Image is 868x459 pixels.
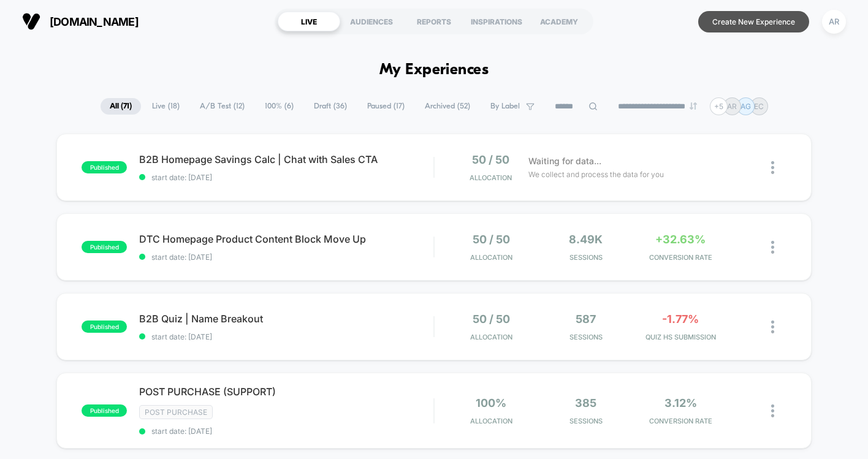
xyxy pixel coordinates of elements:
img: Visually logo [22,12,40,31]
div: INSPIRATIONS [465,12,528,31]
span: published [82,161,127,173]
div: AR [822,10,846,34]
span: 8.49k [569,233,603,246]
p: AG [740,102,751,111]
div: AUDIENCES [340,12,403,31]
span: 50 / 50 [473,313,510,325]
span: Allocation [470,173,512,182]
span: We collect and process the data for you [528,169,664,180]
span: start date: [DATE] [139,173,433,182]
span: DTC Homepage Product Content Block Move Up [139,233,433,245]
button: Create New Experience [698,11,809,32]
p: EC [754,102,764,111]
div: REPORTS [403,12,465,31]
span: start date: [DATE] [139,252,433,262]
img: close [771,404,774,417]
span: Post Purchase [139,405,213,419]
span: [DOMAIN_NAME] [50,15,139,28]
span: Paused ( 17 ) [358,98,414,115]
p: AR [727,102,737,111]
span: 385 [575,396,596,409]
span: Draft ( 36 ) [305,98,356,115]
span: POST PURCHASE (SUPPORT) [139,385,433,398]
span: CONVERSION RATE [636,417,725,425]
span: Allocation [470,333,512,341]
span: A/B Test ( 12 ) [191,98,254,115]
span: Live ( 18 ) [143,98,189,115]
span: All ( 71 ) [101,98,141,115]
img: close [771,321,774,333]
span: -1.77% [662,313,699,325]
span: 3.12% [664,396,697,409]
span: published [82,241,127,253]
h1: My Experiences [379,61,489,79]
span: +32.63% [655,233,706,246]
div: ACADEMY [528,12,590,31]
span: Sessions [541,253,630,262]
span: Sessions [541,417,630,425]
div: + 5 [710,97,728,115]
span: Archived ( 52 ) [416,98,479,115]
span: 50 / 50 [473,233,510,246]
span: Sessions [541,333,630,341]
button: [DOMAIN_NAME] [18,12,142,31]
button: AR [818,9,850,34]
span: published [82,321,127,333]
span: Allocation [470,253,512,262]
span: B2B Homepage Savings Calc | Chat with Sales CTA [139,153,433,165]
div: LIVE [278,12,340,31]
span: start date: [DATE] [139,332,433,341]
span: CONVERSION RATE [636,253,725,262]
img: close [771,241,774,254]
span: 587 [576,313,596,325]
span: Allocation [470,417,512,425]
span: By Label [490,102,520,111]
span: Waiting for data... [528,154,601,168]
span: B2B Quiz | Name Breakout [139,313,433,325]
span: published [82,404,127,417]
img: close [771,161,774,174]
span: 50 / 50 [472,153,509,166]
span: 100% ( 6 ) [256,98,303,115]
span: start date: [DATE] [139,427,433,436]
span: 100% [476,396,506,409]
img: end [690,102,697,110]
span: Quiz Hs Submission [636,333,725,341]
